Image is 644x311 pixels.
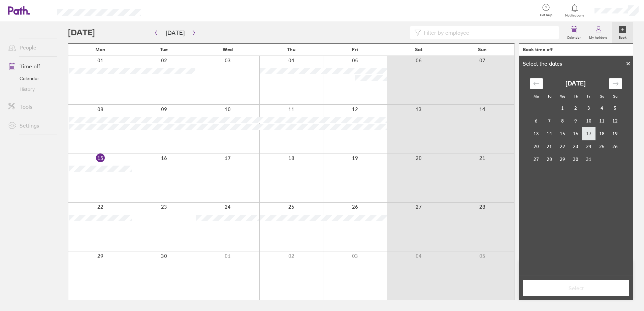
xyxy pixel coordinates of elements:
div: Move forward to switch to the next month. [609,78,622,89]
td: Sunday, October 12, 2025 [609,114,622,127]
td: Wednesday, October 1, 2025 [556,102,569,114]
td: Tuesday, October 21, 2025 [543,140,556,153]
span: Notifications [564,13,586,18]
label: Book [615,34,631,40]
td: Sunday, October 26, 2025 [609,140,622,153]
td: Sunday, October 19, 2025 [609,127,622,140]
small: Mo [534,94,539,99]
td: Wednesday, October 8, 2025 [556,114,569,127]
td: Monday, October 27, 2025 [530,153,543,166]
td: Wednesday, October 15, 2025 [556,127,569,140]
span: Thu [287,47,295,52]
td: Wednesday, October 22, 2025 [556,140,569,153]
a: Notifications [564,3,586,18]
td: Tuesday, October 28, 2025 [543,153,556,166]
span: Wed [223,47,233,52]
td: Friday, October 3, 2025 [582,102,595,114]
span: Sat [415,47,422,52]
td: Friday, October 17, 2025 [582,127,595,140]
td: Thursday, October 9, 2025 [569,114,582,127]
a: Settings [3,119,57,132]
a: Tools [3,100,57,113]
td: Sunday, October 5, 2025 [609,102,622,114]
td: Friday, October 31, 2025 [582,153,595,166]
td: Monday, October 13, 2025 [530,127,543,140]
td: Wednesday, October 29, 2025 [556,153,569,166]
td: Tuesday, October 14, 2025 [543,127,556,140]
strong: [DATE] [566,80,586,87]
td: Thursday, October 16, 2025 [569,127,582,140]
input: Filter by employee [421,26,555,39]
td: Thursday, October 2, 2025 [569,102,582,114]
a: Calendar [3,73,57,84]
small: Fr [587,94,590,99]
td: Saturday, October 18, 2025 [595,127,609,140]
a: History [3,84,57,95]
td: Friday, October 10, 2025 [582,114,595,127]
div: Calendar [522,72,630,174]
a: Calendar [563,22,585,43]
div: Move backward to switch to the previous month. [530,78,543,89]
small: Th [574,94,578,99]
span: Tue [160,47,168,52]
small: Tu [547,94,551,99]
span: Mon [95,47,105,52]
span: Fri [352,47,358,52]
a: Book [612,22,633,43]
td: Saturday, October 25, 2025 [595,140,609,153]
a: Time off [3,60,57,73]
a: People [3,41,57,54]
td: Saturday, October 11, 2025 [595,114,609,127]
td: Thursday, October 30, 2025 [569,153,582,166]
td: Tuesday, October 7, 2025 [543,114,556,127]
label: My holidays [585,34,612,40]
label: Calendar [563,34,585,40]
td: Friday, October 24, 2025 [582,140,595,153]
span: Select [527,285,624,291]
small: We [560,94,565,99]
small: Sa [600,94,604,99]
td: Monday, October 20, 2025 [530,140,543,153]
span: Get help [535,13,557,17]
div: Book time off [523,47,553,52]
a: My holidays [585,22,612,43]
button: Select [523,280,629,296]
td: Monday, October 6, 2025 [530,114,543,127]
button: [DATE] [160,27,190,38]
td: Saturday, October 4, 2025 [595,102,609,114]
span: Sun [478,47,487,52]
td: Thursday, October 23, 2025 [569,140,582,153]
small: Su [613,94,617,99]
div: Select the dates [519,61,566,67]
